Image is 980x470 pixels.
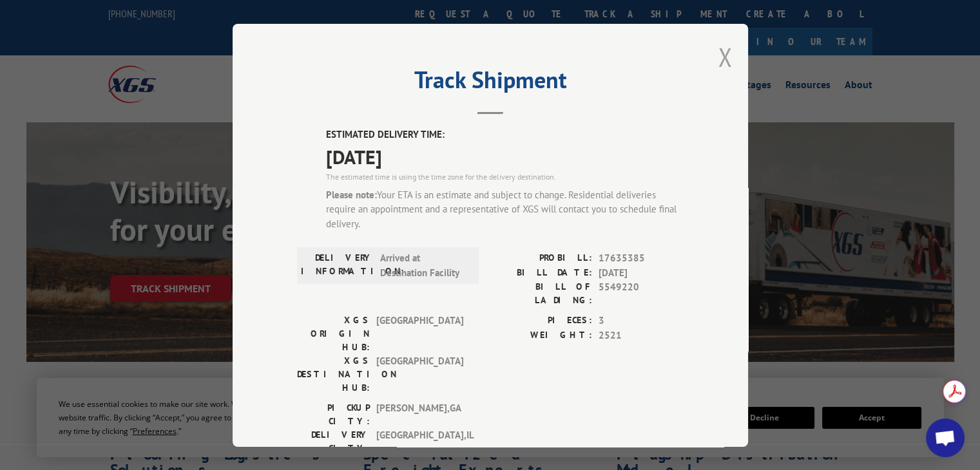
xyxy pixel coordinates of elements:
[326,187,684,231] div: Your ETA is an estimate and subject to change. Residential deliveries require an appointment and ...
[326,127,684,142] label: ESTIMATED DELIVERY TIME:
[599,328,684,343] span: 2521
[376,428,463,455] span: [GEOGRAPHIC_DATA] , IL
[326,171,684,182] div: The estimated time is using the time zone for the delivery destination.
[599,265,684,280] span: [DATE]
[301,251,374,280] label: DELIVERY INFORMATION:
[926,418,965,457] div: Open chat
[376,401,463,428] span: [PERSON_NAME] , GA
[297,354,370,395] label: XGS DESTINATION HUB:
[490,251,592,266] label: PROBILL:
[718,40,732,74] button: Close modal
[490,280,592,307] label: BILL OF LADING:
[326,188,377,200] strong: Please note:
[376,354,463,395] span: [GEOGRAPHIC_DATA]
[380,251,467,280] span: Arrived at Destination Facility
[599,280,684,307] span: 5549220
[297,71,684,95] h2: Track Shipment
[490,314,592,328] label: PIECES:
[599,314,684,328] span: 3
[297,401,370,428] label: PICKUP CITY:
[490,328,592,343] label: WEIGHT:
[326,142,684,171] span: [DATE]
[599,251,684,266] span: 17635385
[376,314,463,354] span: [GEOGRAPHIC_DATA]
[490,265,592,280] label: BILL DATE:
[297,428,370,455] label: DELIVERY CITY:
[297,314,370,354] label: XGS ORIGIN HUB:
